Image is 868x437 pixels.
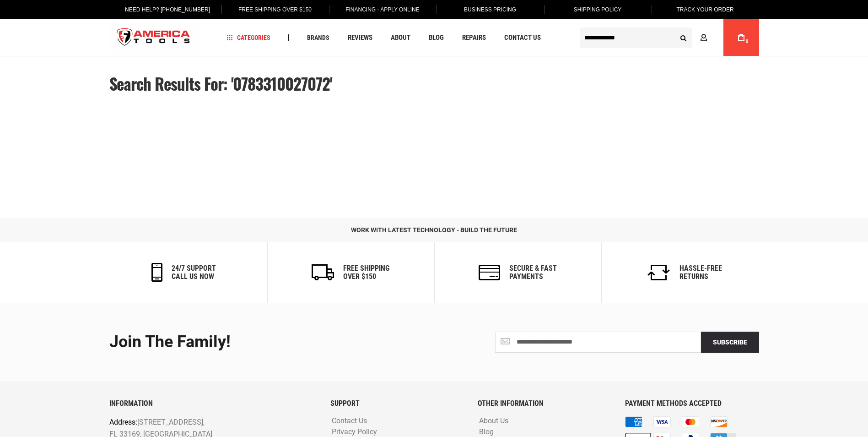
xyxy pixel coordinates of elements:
span: Blog [429,34,444,41]
a: Privacy Policy [329,428,379,437]
h6: 24/7 support call us now [172,264,216,280]
a: Contact Us [329,417,369,426]
span: Address: [109,418,137,426]
span: Subscribe [713,339,747,346]
span: Reviews [348,34,372,41]
h6: INFORMATION [109,399,317,408]
span: About [391,34,410,41]
span: Brands [307,34,329,41]
button: Subscribe [701,332,759,353]
a: store logo [109,21,198,55]
a: About Us [477,417,511,426]
span: Shipping Policy [574,6,622,13]
a: Blog [477,428,496,437]
span: Search results for: '0783310027072' [109,71,332,95]
img: America Tools [109,21,198,55]
h6: OTHER INFORMATION [478,399,611,408]
button: Search [675,29,692,46]
h6: PAYMENT METHODS ACCEPTED [625,399,759,408]
span: Categories [226,34,270,41]
a: Contact Us [500,32,545,44]
span: Contact Us [504,34,541,41]
a: Repairs [458,32,490,44]
a: Blog [425,32,448,44]
h6: Free Shipping Over $150 [343,264,389,280]
div: Join the Family! [109,333,427,351]
h6: SUPPORT [330,399,464,408]
a: Brands [303,32,334,44]
span: Repairs [462,34,486,41]
h6: secure & fast payments [509,264,557,280]
a: Categories [222,32,275,44]
a: 0 [733,19,750,56]
a: About [387,32,415,44]
span: 0 [746,39,749,44]
a: Reviews [344,32,377,44]
h6: Hassle-Free Returns [679,264,722,280]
